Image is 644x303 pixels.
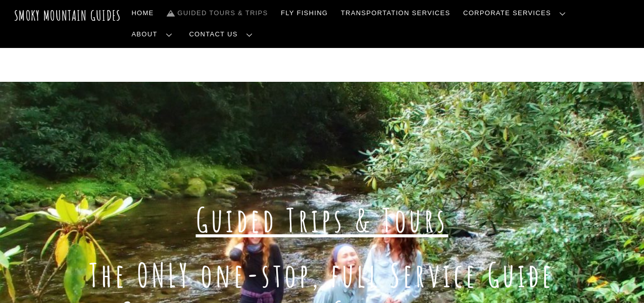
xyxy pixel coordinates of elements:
a: Transportation Services [337,3,454,24]
a: Smoky Mountain Guides [14,7,121,24]
span: Guided Trips & Tours [196,199,449,240]
a: About [128,24,180,45]
a: Contact Us [185,24,261,45]
a: Guided Tours & Trips [163,3,272,24]
a: Fly Fishing [277,3,332,24]
a: Corporate Services [459,3,574,24]
a: Home [128,3,158,24]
